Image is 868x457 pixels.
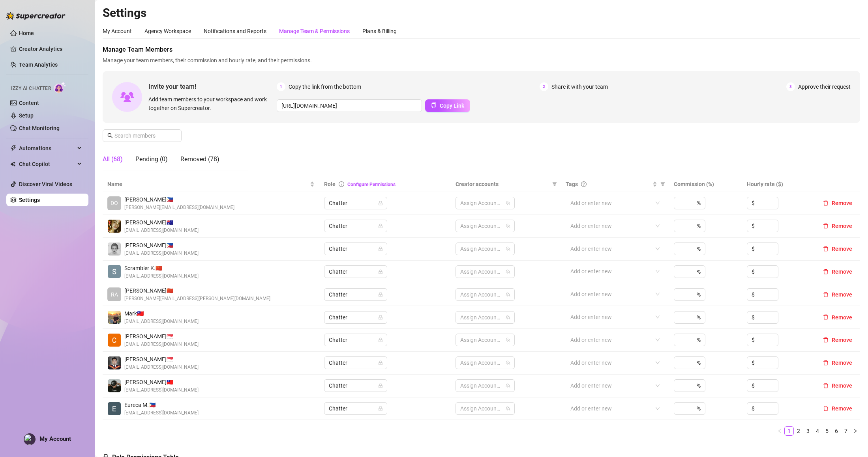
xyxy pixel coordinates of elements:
[135,155,168,164] div: Pending (0)
[820,358,855,367] button: Remove
[440,103,464,109] span: Copy Link
[378,360,383,365] span: lock
[552,182,557,187] span: filter
[277,82,285,91] span: 1
[832,360,852,366] span: Remove
[794,426,803,436] li: 2
[329,289,382,300] span: Chatter
[823,314,829,320] span: delete
[329,357,382,369] span: Chatter
[144,27,191,35] div: Agency Workspace
[506,224,510,228] span: team
[832,337,852,343] span: Remove
[794,427,803,435] a: 2
[785,427,793,435] a: 1
[124,409,199,417] span: [EMAIL_ADDRESS][DOMAIN_NAME]
[832,246,852,252] span: Remove
[324,181,336,187] span: Role
[506,338,510,342] span: team
[19,125,60,131] a: Chat Monitoring
[823,360,829,366] span: delete
[669,177,742,192] th: Commission (%)
[347,182,396,187] a: Configure Permissions
[851,426,860,436] li: Next Page
[378,246,383,251] span: lock
[108,402,121,415] img: Eureca Murillo
[362,27,397,35] div: Plans & Billing
[54,82,66,93] img: AI Chatter
[851,426,860,436] button: right
[786,82,795,91] span: 3
[813,427,822,435] a: 4
[742,177,815,192] th: Hourly rate ($)
[108,356,121,369] img: Kyle Rodriguez
[124,241,199,250] span: [PERSON_NAME] 🇵🇭
[506,201,510,205] span: team
[823,200,829,206] span: delete
[19,62,58,68] a: Team Analytics
[124,204,234,211] span: [PERSON_NAME][EMAIL_ADDRESS][DOMAIN_NAME]
[775,426,784,436] button: left
[842,427,850,435] a: 7
[378,201,383,205] span: lock
[124,272,199,280] span: [EMAIL_ADDRESS][DOMAIN_NAME]
[853,429,858,433] span: right
[108,220,121,233] img: deia jane boiser
[19,43,82,55] a: Creator Analytics
[425,99,470,112] button: Copy Link
[103,56,860,65] span: Manage your team members, their commission and hourly rate, and their permissions.
[832,223,852,229] span: Remove
[124,295,270,302] span: [PERSON_NAME][EMAIL_ADDRESS][PERSON_NAME][DOMAIN_NAME]
[823,337,829,343] span: delete
[566,180,578,188] span: Tags
[19,158,75,170] span: Chat Copilot
[456,180,549,188] span: Creator accounts
[124,250,199,257] span: [EMAIL_ADDRESS][DOMAIN_NAME]
[124,386,199,394] span: [EMAIL_ADDRESS][DOMAIN_NAME]
[832,269,852,275] span: Remove
[6,12,66,20] img: logo-BBDzfeDw.svg
[820,221,855,231] button: Remove
[506,292,510,297] span: team
[204,27,266,35] div: Notifications and Reports
[804,427,812,435] a: 3
[329,403,382,414] span: Chatter
[378,315,383,320] span: lock
[832,382,852,389] span: Remove
[775,426,784,436] li: Previous Page
[180,155,219,164] div: Removed (78)
[107,133,113,138] span: search
[506,246,510,251] span: team
[822,426,832,436] li: 5
[39,435,71,442] span: My Account
[107,180,308,188] span: Name
[823,223,829,229] span: delete
[823,292,829,297] span: delete
[784,426,794,436] li: 1
[124,401,199,409] span: Eureca M. 🇵🇭
[506,269,510,274] span: team
[823,427,831,435] a: 5
[10,145,17,151] span: thunderbolt
[823,269,829,274] span: delete
[506,315,510,320] span: team
[803,426,813,436] li: 3
[11,85,51,92] span: Izzy AI Chatter
[329,220,382,232] span: Chatter
[820,313,855,322] button: Remove
[124,264,199,272] span: Scrambler K. 🇨🇳
[506,406,510,411] span: team
[823,246,829,252] span: delete
[378,292,383,297] span: lock
[329,266,382,278] span: Chatter
[841,426,851,436] li: 7
[108,379,121,392] img: Jericko
[378,406,383,411] span: lock
[124,364,199,371] span: [EMAIL_ADDRESS][DOMAIN_NAME]
[832,426,841,436] li: 6
[111,290,118,299] span: RA
[148,95,274,112] span: Add team members to your workspace and work together on Supercreator.
[551,82,608,91] span: Share it with your team
[540,82,548,91] span: 2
